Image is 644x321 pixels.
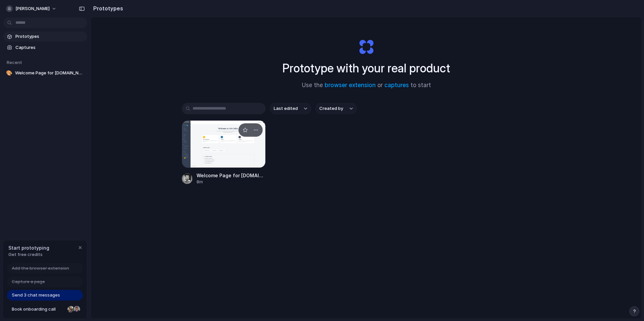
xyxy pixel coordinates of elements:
button: [PERSON_NAME] [3,3,60,14]
span: Start prototyping [8,244,49,251]
div: Nicole Kubica [67,305,75,313]
span: Captures [15,44,85,51]
h1: Prototype with your real product [282,59,450,77]
span: Send 3 chat messages [12,292,60,299]
div: 8m [197,179,266,185]
span: [PERSON_NAME] [15,5,50,12]
span: Recent [7,60,22,65]
a: Book onboarding call [7,304,83,315]
span: Get free credits [8,251,49,258]
span: Use the or to start [302,81,431,90]
a: Prototypes [3,31,87,42]
span: Welcome Page for [DOMAIN_NAME] [197,172,266,179]
div: Christian Iacullo [73,305,81,313]
h2: Prototypes [91,4,123,12]
span: Created by [319,105,343,112]
a: browser extension [325,82,376,88]
span: Add the browser extension [12,265,69,272]
span: Welcome Page for [DOMAIN_NAME] [15,70,85,76]
span: Book onboarding call [12,306,65,313]
span: Prototypes [15,33,85,40]
a: Welcome Page for App.arisinfra.comWelcome Page for [DOMAIN_NAME]8m [182,120,266,185]
button: Last edited [270,103,311,114]
button: Created by [315,103,357,114]
div: 🎨 [6,70,12,76]
a: Captures [3,43,87,53]
a: captures [384,82,409,88]
span: Last edited [274,105,298,112]
span: Capture a page [12,278,45,285]
a: 🎨Welcome Page for [DOMAIN_NAME] [3,68,87,78]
